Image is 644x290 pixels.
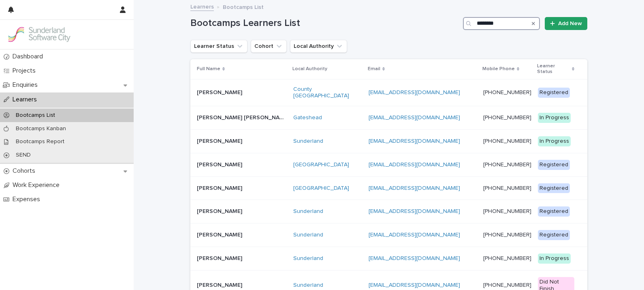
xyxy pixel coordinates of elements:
a: County [GEOGRAPHIC_DATA] [293,86,362,100]
p: [PERSON_NAME] [197,183,244,192]
div: Registered [538,88,570,98]
a: [PHONE_NUMBER] [483,282,531,288]
p: Bootcamps List [9,112,62,119]
a: Sunderland [293,138,323,145]
a: [GEOGRAPHIC_DATA] [293,185,349,192]
p: Full Name [197,64,220,73]
div: Registered [538,230,570,240]
span: Add New [558,21,582,26]
p: [PERSON_NAME] [197,230,244,238]
a: [EMAIL_ADDRESS][DOMAIN_NAME] [369,256,460,261]
a: [PHONE_NUMBER] [483,90,531,95]
a: Sunderland [293,208,323,215]
p: Email [368,64,380,73]
button: Learner Status [190,40,247,53]
p: [PERSON_NAME] [197,253,244,262]
a: Gateshead [293,114,322,121]
input: Search [463,17,540,30]
a: Add New [545,17,587,30]
p: Bootcamps Kanban [9,125,73,132]
p: Learners [9,96,43,103]
a: [EMAIL_ADDRESS][DOMAIN_NAME] [369,90,460,95]
div: Registered [538,206,570,217]
p: [PERSON_NAME] [197,160,244,168]
p: [PERSON_NAME] [197,88,244,96]
a: [EMAIL_ADDRESS][DOMAIN_NAME] [369,232,460,238]
div: In Progress [538,113,571,123]
a: Sunderland [293,232,323,238]
p: Local Authority [292,64,327,73]
tr: [PERSON_NAME][PERSON_NAME] Sunderland [EMAIL_ADDRESS][DOMAIN_NAME] [PHONE_NUMBER] Registered [190,200,587,223]
div: Registered [538,160,570,170]
a: [EMAIL_ADDRESS][DOMAIN_NAME] [369,208,460,214]
div: Registered [538,183,570,193]
p: [PERSON_NAME] [197,280,244,289]
a: [EMAIL_ADDRESS][DOMAIN_NAME] [369,185,460,191]
h1: Bootcamps Learners List [190,17,460,29]
a: [EMAIL_ADDRESS][DOMAIN_NAME] [369,115,460,120]
button: Cohort [251,40,287,53]
a: [PHONE_NUMBER] [483,115,531,120]
p: Enquiries [9,81,44,89]
a: [EMAIL_ADDRESS][DOMAIN_NAME] [369,282,460,288]
p: Work Experience [9,181,66,189]
img: GVzBcg19RCOYju8xzymn [6,26,71,43]
p: [PERSON_NAME] [PERSON_NAME] [197,113,288,121]
p: Learner Status [537,62,570,77]
div: In Progress [538,136,571,146]
p: Mobile Phone [482,64,515,73]
a: [EMAIL_ADDRESS][DOMAIN_NAME] [369,138,460,144]
a: [PHONE_NUMBER] [483,232,531,238]
tr: [PERSON_NAME][PERSON_NAME] Sunderland [EMAIL_ADDRESS][DOMAIN_NAME] [PHONE_NUMBER] In Progress [190,247,587,270]
p: SEND [9,152,37,159]
tr: [PERSON_NAME][PERSON_NAME] County [GEOGRAPHIC_DATA] [EMAIL_ADDRESS][DOMAIN_NAME] [PHONE_NUMBER] R... [190,79,587,106]
a: [PHONE_NUMBER] [483,162,531,168]
a: Sunderland [293,255,323,262]
a: [PHONE_NUMBER] [483,138,531,144]
tr: [PERSON_NAME][PERSON_NAME] Sunderland [EMAIL_ADDRESS][DOMAIN_NAME] [PHONE_NUMBER] Registered [190,223,587,247]
p: Bootcamps Report [9,138,71,145]
div: In Progress [538,253,571,264]
tr: [PERSON_NAME][PERSON_NAME] Sunderland [EMAIL_ADDRESS][DOMAIN_NAME] [PHONE_NUMBER] In Progress [190,129,587,153]
p: Bootcamps List [223,2,264,11]
tr: [PERSON_NAME] [PERSON_NAME][PERSON_NAME] [PERSON_NAME] Gateshead [EMAIL_ADDRESS][DOMAIN_NAME] [PH... [190,106,587,130]
a: [GEOGRAPHIC_DATA] [293,161,349,168]
p: Projects [9,67,42,75]
p: Expenses [9,195,47,203]
p: [PERSON_NAME] [197,136,244,145]
a: [PHONE_NUMBER] [483,185,531,191]
a: [PHONE_NUMBER] [483,256,531,261]
p: Cohorts [9,167,42,175]
a: Sunderland [293,282,323,289]
p: Dashboard [9,53,49,60]
a: Learners [190,2,214,11]
p: [PERSON_NAME] [197,206,244,215]
tr: [PERSON_NAME][PERSON_NAME] [GEOGRAPHIC_DATA] [EMAIL_ADDRESS][DOMAIN_NAME] [PHONE_NUMBER] Registered [190,153,587,176]
a: [EMAIL_ADDRESS][DOMAIN_NAME] [369,162,460,168]
tr: [PERSON_NAME][PERSON_NAME] [GEOGRAPHIC_DATA] [EMAIL_ADDRESS][DOMAIN_NAME] [PHONE_NUMBER] Registered [190,176,587,200]
a: [PHONE_NUMBER] [483,208,531,214]
button: Local Authority [290,40,347,53]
